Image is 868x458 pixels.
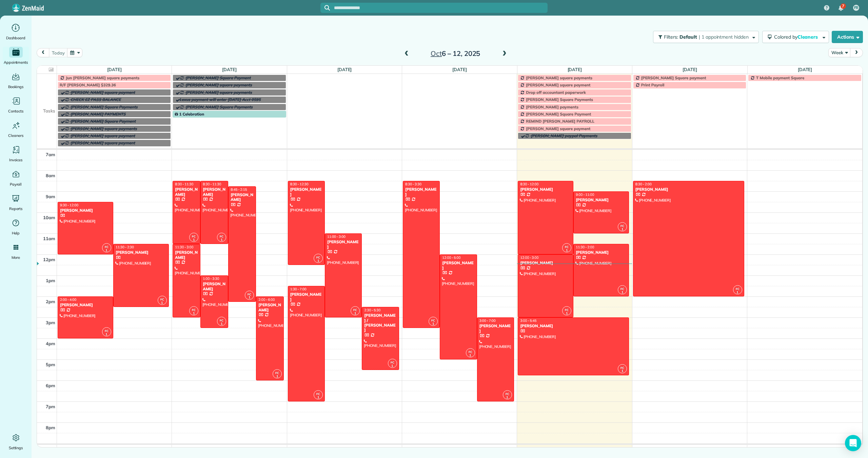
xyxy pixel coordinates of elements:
[46,194,55,199] span: 9am
[6,35,25,41] span: Dashboard
[316,392,320,396] span: FC
[12,254,20,261] span: More
[60,297,76,302] span: 2:00 - 4:00
[452,67,467,72] a: [DATE]
[222,67,237,72] a: [DATE]
[158,300,166,306] small: 1
[185,82,252,87] span: [PERSON_NAME] square payments
[60,208,111,213] div: [PERSON_NAME]
[46,383,55,388] span: 6pm
[620,224,624,228] span: FC
[526,119,594,124] span: REMIND [PERSON_NAME] PAYROLL
[337,67,352,72] a: [DATE]
[46,341,55,346] span: 4pm
[185,90,252,95] span: [PERSON_NAME] square payments
[12,230,20,236] span: Help
[43,236,55,241] span: 11am
[736,287,739,291] span: FC
[46,173,55,178] span: 8am
[102,247,111,254] small: 1
[620,366,624,370] span: FC
[679,34,697,40] span: Default
[442,261,475,270] div: [PERSON_NAME]
[3,71,29,90] a: Bookings
[618,368,627,374] small: 1
[190,310,198,317] small: 1
[179,97,260,102] span: Lexus payment will enter [DATE] Acct 0595
[466,352,475,359] small: 1
[105,245,108,249] span: FC
[9,444,23,451] span: Settings
[565,308,569,312] span: FC
[71,119,136,124] span: [PERSON_NAME] Square Payment
[9,157,23,163] span: Invoices
[664,34,678,40] span: Filters:
[828,48,850,57] button: Week
[388,363,397,369] small: 1
[641,82,665,87] span: Print Payroll
[431,49,442,58] span: Oct
[175,111,204,117] span: 1 Celebration
[71,97,121,102] span: CHECK EZ PASS BALANCE
[442,255,460,260] span: 12:00 - 5:00
[526,97,593,102] span: [PERSON_NAME] Square Payments
[71,90,135,95] span: [PERSON_NAME] square payment
[563,310,571,317] small: 1
[576,245,594,249] span: 11:30 - 2:00
[762,31,829,43] button: Colored byCleaners
[8,132,23,139] span: Cleaners
[842,3,844,9] span: 7
[413,50,498,57] h2: 6 – 12, 2025
[526,90,586,95] span: Drop off accountant paperwork
[175,250,198,260] div: [PERSON_NAME]
[479,324,512,333] div: [PERSON_NAME]
[202,187,226,197] div: [PERSON_NAME]
[160,297,164,301] span: FC
[248,292,251,296] span: FC
[60,203,78,207] span: 9:30 - 12:00
[46,404,55,409] span: 7pm
[320,5,330,11] button: Focus search
[8,108,23,114] span: Contacts
[520,182,538,186] span: 8:30 - 12:00
[10,181,22,188] span: Payroll
[845,435,861,451] div: Open Intercom Messenger
[290,187,323,197] div: [PERSON_NAME]
[220,234,223,238] span: FC
[832,31,863,43] button: Actions
[576,192,594,197] span: 9:00 - 11:00
[774,34,820,40] span: Colored by
[3,144,29,163] a: Invoices
[71,133,135,138] span: [PERSON_NAME] square payment
[620,287,624,291] span: FC
[3,120,29,139] a: Cleaners
[4,59,28,66] span: Appointments
[618,289,627,296] small: 1
[798,67,812,72] a: [DATE]
[854,5,859,11] span: FB
[563,247,571,254] small: 1
[203,276,219,281] span: 1:00 - 3:30
[60,303,111,307] div: [PERSON_NAME]
[314,258,322,264] small: 1
[531,133,597,138] span: [PERSON_NAME] paypal Payments
[520,324,627,328] div: [PERSON_NAME]
[290,292,323,302] div: [PERSON_NAME]
[756,75,804,80] span: T Mobile payment Square
[469,350,472,354] span: FC
[66,75,139,80] span: Jun [PERSON_NAME] square payments
[105,329,108,333] span: FC
[71,111,126,117] span: [PERSON_NAME] PAYMENTS
[46,299,55,304] span: 2pm
[245,294,254,301] small: 1
[479,318,496,323] span: 3:00 - 7:00
[115,250,167,255] div: [PERSON_NAME]
[203,182,221,186] span: 8:30 - 11:30
[635,187,742,192] div: [PERSON_NAME]
[37,48,50,57] button: prev
[290,182,309,186] span: 8:30 - 12:30
[405,182,421,186] span: 8:30 - 3:30
[526,82,590,87] span: [PERSON_NAME] square payment
[71,104,138,109] span: [PERSON_NAME] Square Payments
[618,226,627,233] small: 1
